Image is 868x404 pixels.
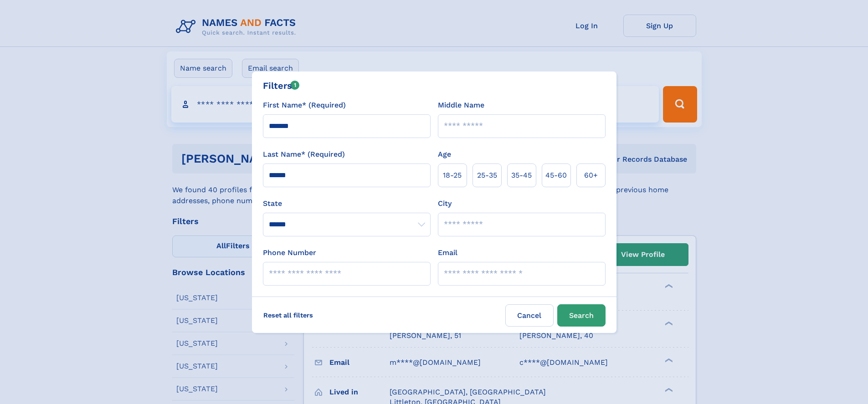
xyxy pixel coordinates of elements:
label: Cancel [505,304,554,327]
label: City [438,198,452,209]
span: 25‑35 [477,170,497,181]
span: 35‑45 [511,170,532,181]
label: Reset all filters [257,304,319,326]
span: 45‑60 [545,170,567,181]
button: Search [557,304,606,327]
label: Age [438,149,451,160]
label: Phone Number [263,247,316,258]
label: First Name* (Required) [263,100,346,111]
div: Filters [263,79,300,92]
label: Email [438,247,457,258]
label: Middle Name [438,100,484,111]
label: Last Name* (Required) [263,149,345,160]
label: State [263,198,431,209]
span: 60+ [584,170,598,181]
span: 18‑25 [443,170,462,181]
